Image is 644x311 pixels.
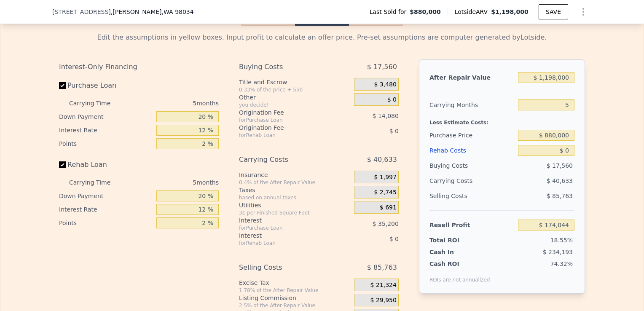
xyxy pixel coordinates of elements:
[239,225,333,231] div: for Purchase Loan
[239,231,333,240] div: Interest
[59,123,153,137] div: Interest Rate
[59,32,585,43] div: Edit the assumptions in yellow boxes. Input profit to calculate an offer price. Pre-set assumptio...
[239,216,333,225] div: Interest
[239,194,351,201] div: based on annual taxes
[59,110,153,123] div: Down Payment
[429,128,515,143] div: Purchase Price
[455,8,491,16] span: Lotside ARV
[429,236,482,244] div: Total ROI
[429,143,515,158] div: Rehab Costs
[547,193,573,199] span: $ 85,763
[127,176,219,189] div: 5 months
[373,113,399,119] span: $ 14,080
[367,59,397,75] span: $ 17,560
[367,260,397,275] span: $ 85,763
[429,158,515,173] div: Buying Costs
[239,186,351,194] div: Taxes
[239,86,351,93] div: 0.33% of the price + 550
[59,161,66,168] input: Rehab Loan
[239,240,333,247] div: for Rehab Loan
[239,279,351,287] div: Excise Tax
[550,237,573,244] span: 18.55%
[239,287,351,294] div: 1.78% of the After Repair Value
[59,216,153,230] div: Points
[239,117,333,123] div: for Purchase Loan
[162,8,194,15] span: , WA 98034
[239,171,351,179] div: Insurance
[59,157,153,172] label: Rehab Loan
[429,70,515,85] div: After Repair Value
[239,294,351,302] div: Listing Commission
[239,123,333,132] div: Origination Fee
[59,203,153,216] div: Interest Rate
[59,82,66,89] input: Purchase Loan
[239,108,333,117] div: Origination Fee
[575,3,592,20] button: Show Options
[539,4,568,19] button: SAVE
[59,59,219,75] div: Interest-Only Financing
[410,8,441,16] span: $880,000
[239,201,351,209] div: Utilities
[547,177,573,184] span: $ 40,633
[429,268,490,283] div: ROIs are not annualized
[367,152,397,167] span: $ 40,633
[389,128,399,134] span: $ 0
[387,96,397,104] span: $ 0
[550,260,573,267] span: 74.32%
[239,102,351,108] div: you decide!
[429,113,574,128] div: Less Estimate Costs:
[127,97,219,110] div: 5 months
[59,78,153,93] label: Purchase Loan
[239,78,351,86] div: Title and Escrow
[429,260,490,268] div: Cash ROI
[374,174,396,181] span: $ 1,997
[239,152,333,167] div: Carrying Costs
[373,220,399,227] span: $ 35,200
[69,176,124,189] div: Carrying Time
[239,260,333,275] div: Selling Costs
[69,97,124,110] div: Carrying Time
[389,236,399,242] span: $ 0
[380,204,397,212] span: $ 691
[239,59,333,75] div: Buying Costs
[374,189,396,196] span: $ 2,745
[491,8,529,15] span: $1,198,000
[111,8,194,16] span: , [PERSON_NAME]
[429,173,482,188] div: Carrying Costs
[239,132,333,139] div: for Rehab Loan
[429,188,515,204] div: Selling Costs
[370,8,410,16] span: Last Sold for
[52,8,111,16] span: [STREET_ADDRESS]
[543,249,573,255] span: $ 234,193
[59,137,153,150] div: Points
[429,97,515,113] div: Carrying Months
[370,297,397,304] span: $ 29,950
[239,179,351,186] div: 0.4% of the After Repair Value
[374,81,396,88] span: $ 3,480
[239,93,351,102] div: Other
[370,282,397,289] span: $ 21,324
[59,189,153,203] div: Down Payment
[239,209,351,216] div: 3¢ per Finished Square Foot
[429,217,515,233] div: Resell Profit
[429,248,482,256] div: Cash In
[547,162,573,169] span: $ 17,560
[239,302,351,309] div: 2.5% of the After Repair Value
